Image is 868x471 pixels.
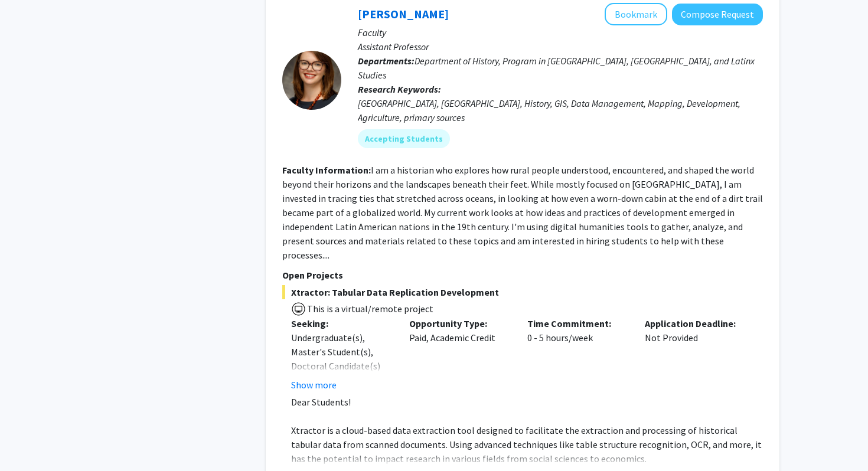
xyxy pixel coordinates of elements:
div: Paid, Academic Credit [400,316,518,392]
b: Research Keywords: [358,83,441,95]
div: Undergraduate(s), Master's Student(s), Doctoral Candidate(s) (PhD, MD, DMD, PharmD, etc.) [291,331,391,401]
div: 0 - 5 hours/week [518,316,637,392]
span: Dear Students! [291,396,351,408]
p: Assistant Professor [358,40,763,54]
b: Departments: [358,55,415,67]
a: [PERSON_NAME] [358,6,449,21]
button: Add Casey Lurtz to Bookmarks [605,3,667,25]
span: Xtractor: Tabular Data Replication Development [282,285,763,299]
p: Seeking: [291,316,391,331]
button: Compose Request to Casey Lurtz [672,4,763,25]
b: Faculty Information: [282,164,371,176]
div: [GEOGRAPHIC_DATA], [GEOGRAPHIC_DATA], History, GIS, Data Management, Mapping, Development, Agricu... [358,96,763,125]
p: Opportunity Type: [409,316,510,331]
span: Xtractor is a cloud-based data extraction tool designed to facilitate the extraction and processi... [291,424,762,465]
p: Time Commitment: [527,316,628,331]
span: This is a virtual/remote project [306,303,433,315]
button: Show more [291,378,337,392]
iframe: Chat [9,418,50,462]
div: Not Provided [636,316,754,392]
fg-read-more: I am a historian who explores how rural people understood, encountered, and shaped the world beyo... [282,164,763,261]
p: Application Deadline: [645,316,745,331]
p: Open Projects [282,268,763,282]
span: Department of History, Program in [GEOGRAPHIC_DATA], [GEOGRAPHIC_DATA], and Latinx Studies [358,55,755,81]
p: Faculty [358,25,763,40]
mat-chip: Accepting Students [358,129,450,148]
